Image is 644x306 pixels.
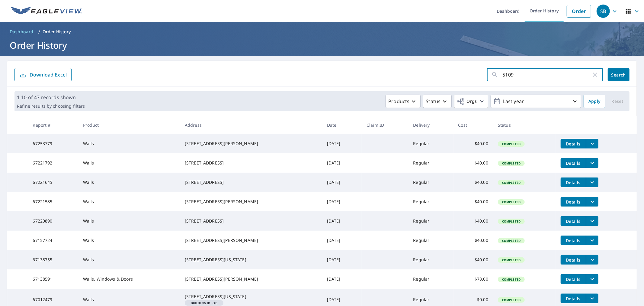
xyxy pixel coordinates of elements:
p: Last year [501,96,571,107]
button: filesDropdownBtn-67221792 [586,158,598,168]
span: Details [564,218,582,224]
span: Completed [498,277,524,282]
td: Regular [408,134,453,153]
td: Walls [78,231,180,250]
span: Details [564,180,582,185]
button: detailsBtn-67253779 [561,139,586,148]
button: filesDropdownBtn-67253779 [586,139,598,148]
button: Apply [584,95,605,108]
th: Report # [28,116,78,134]
button: filesDropdownBtn-67138591 [586,274,598,284]
span: Completed [498,200,524,204]
div: [STREET_ADDRESS] [185,179,317,185]
span: Details [564,199,582,205]
span: Details [564,141,582,147]
th: Cost [453,116,493,134]
span: Details [564,160,582,166]
td: [DATE] [322,211,362,231]
span: Completed [498,298,524,302]
span: Completed [498,142,524,146]
td: [DATE] [322,231,362,250]
span: Dashboard [10,29,34,35]
td: Walls [78,173,180,192]
button: filesDropdownBtn-67157724 [586,236,598,245]
td: Regular [408,192,453,211]
td: Regular [408,211,453,231]
td: 67221792 [28,153,78,173]
button: detailsBtn-67157724 [561,236,586,245]
button: filesDropdownBtn-67221585 [586,197,598,207]
td: $40.00 [453,211,493,231]
div: [STREET_ADDRESS] [185,160,317,166]
span: Apply [588,98,601,105]
li: / [38,28,40,35]
td: Walls [78,250,180,269]
span: Completed [498,239,524,243]
em: Building ID [191,301,210,304]
th: Claim ID [362,116,408,134]
td: Walls [78,192,180,211]
div: [STREET_ADDRESS] [185,218,317,224]
span: Details [564,238,582,243]
button: detailsBtn-67220890 [561,216,586,226]
td: Regular [408,153,453,173]
td: [DATE] [322,134,362,153]
td: Regular [408,269,453,289]
h1: Order History [7,39,637,51]
td: $40.00 [453,173,493,192]
span: Details [564,257,582,263]
td: 67157724 [28,231,78,250]
div: [STREET_ADDRESS][PERSON_NAME] [185,141,317,147]
img: EV Logo [11,7,82,16]
td: [DATE] [322,269,362,289]
td: $40.00 [453,134,493,153]
button: filesDropdownBtn-67221645 [586,177,598,187]
th: Date [322,116,362,134]
p: 1-10 of 47 records shown [17,94,85,101]
button: detailsBtn-67138755 [561,255,586,265]
td: $40.00 [453,231,493,250]
td: Regular [408,231,453,250]
td: 67220890 [28,211,78,231]
span: Completed [498,181,524,185]
td: [DATE] [322,250,362,269]
th: Status [493,116,556,134]
th: Product [78,116,180,134]
p: Order History [43,29,71,35]
button: detailsBtn-67221645 [561,177,586,187]
div: [STREET_ADDRESS][US_STATE] [185,257,317,263]
span: OB [187,301,221,304]
p: Download Excel [30,71,67,78]
span: Completed [498,258,524,262]
td: [DATE] [322,192,362,211]
div: SB [597,5,610,18]
div: [STREET_ADDRESS][PERSON_NAME] [185,237,317,243]
td: 67221645 [28,173,78,192]
button: Last year [491,95,581,108]
th: Address [180,116,322,134]
td: $40.00 [453,250,493,269]
span: Completed [498,219,524,223]
td: 67138591 [28,269,78,289]
td: $78.00 [453,269,493,289]
button: Orgs [454,95,488,108]
button: Download Excel [14,68,72,81]
td: Walls [78,211,180,231]
td: 67253779 [28,134,78,153]
span: Details [564,276,582,282]
th: Delivery [408,116,453,134]
a: Order [567,5,591,18]
div: [STREET_ADDRESS][US_STATE] [185,294,317,300]
td: Regular [408,250,453,269]
div: [STREET_ADDRESS][PERSON_NAME] [185,199,317,205]
button: detailsBtn-67221585 [561,197,586,207]
a: Dashboard [7,27,36,37]
button: detailsBtn-67012479 [561,294,586,303]
button: Products [386,95,421,108]
td: $40.00 [453,192,493,211]
input: Address, Report #, Claim ID, etc. [503,66,591,83]
td: Walls, Windows & Doors [78,269,180,289]
td: 67138755 [28,250,78,269]
button: detailsBtn-67138591 [561,274,586,284]
p: Status [426,98,441,105]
